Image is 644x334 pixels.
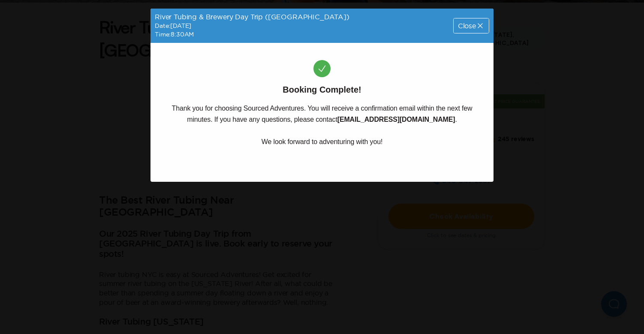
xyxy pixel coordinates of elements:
[458,22,476,29] span: Close
[283,84,361,96] h5: Booking Complete!
[155,13,349,21] span: River Tubing & Brewery Day Trip ([GEOGRAPHIC_DATA])
[150,103,494,147] p: Thank you for choosing Sourced Adventures. You will receive a confirmation email within the next ...
[337,116,455,123] span: [EMAIL_ADDRESS][DOMAIN_NAME]
[155,31,194,38] span: Time: 8:30AM
[155,22,191,29] span: Date: [DATE]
